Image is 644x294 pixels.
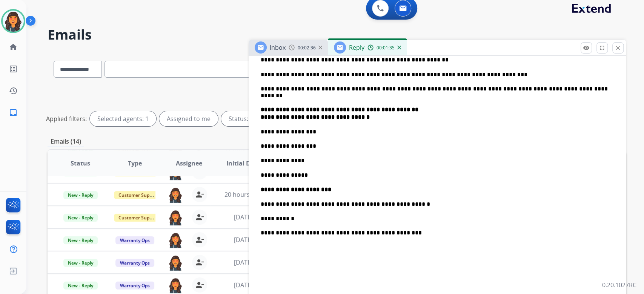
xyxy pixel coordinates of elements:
[298,45,316,51] span: 00:02:36
[168,232,183,248] img: agent-avatar
[234,236,252,244] span: [DATE]
[114,214,163,222] span: Customer Support
[602,280,636,289] p: 0.20.1027RC
[9,108,18,117] mat-icon: inbox
[349,43,364,52] span: Reply
[71,159,90,168] span: Status
[63,259,98,267] span: New - Reply
[9,86,18,95] mat-icon: history
[615,44,621,51] mat-icon: close
[195,213,204,222] mat-icon: person_remove
[599,44,606,51] mat-icon: fullscreen
[115,282,154,289] span: Warranty Ops
[234,213,252,221] span: [DATE]
[234,281,252,289] span: [DATE]
[168,210,183,225] img: agent-avatar
[9,64,18,73] mat-icon: list_alt
[377,45,395,51] span: 00:01:35
[176,159,202,168] span: Assignee
[63,282,98,289] span: New - Reply
[90,111,156,126] div: Selected agents: 1
[224,190,262,199] span: 20 hours ago
[168,187,183,203] img: agent-avatar
[195,235,204,244] mat-icon: person_remove
[128,159,142,168] span: Type
[115,259,154,267] span: Warranty Ops
[114,191,163,199] span: Customer Support
[63,236,98,244] span: New - Reply
[195,258,204,267] mat-icon: person_remove
[221,111,301,126] div: Status: New - Initial
[583,44,590,51] mat-icon: remove_red_eye
[234,258,252,266] span: [DATE]
[46,114,87,123] p: Applied filters:
[195,280,204,289] mat-icon: person_remove
[159,111,218,126] div: Assigned to me
[195,190,204,199] mat-icon: person_remove
[270,43,286,52] span: Inbox
[3,11,24,32] img: avatar
[168,277,183,293] img: agent-avatar
[168,255,183,271] img: agent-avatar
[9,43,18,52] mat-icon: home
[48,137,84,146] p: Emails (14)
[115,236,154,244] span: Warranty Ops
[63,214,98,222] span: New - Reply
[48,27,626,42] h2: Emails
[63,191,98,199] span: New - Reply
[226,159,260,168] span: Initial Date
